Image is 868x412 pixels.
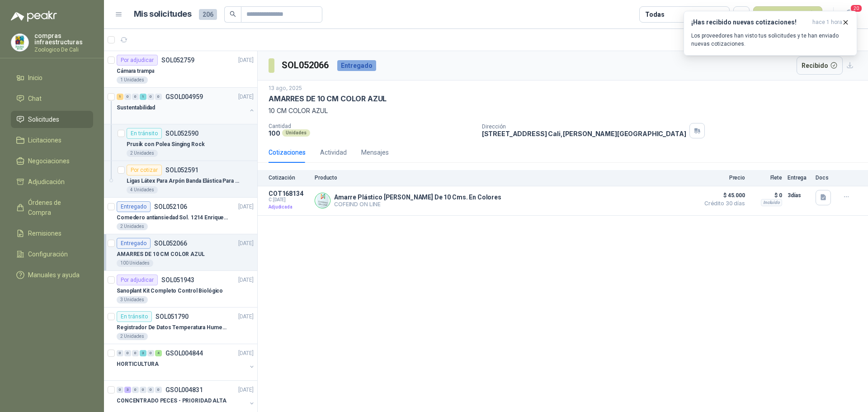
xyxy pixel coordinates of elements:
[127,177,239,185] p: Ligas Látex Para Arpón Banda Elástica Para Arpón Tripa Pollo
[132,94,139,100] div: 0
[117,250,205,259] p: AMARRES DE 10 CM COLOR AZUL
[117,296,148,303] div: 3 Unidades
[753,6,822,23] button: Nueva solicitud
[269,84,302,93] p: 13 ago, 2025
[269,94,387,104] p: AMARRES DE 10 CM COLOR AZUL
[140,387,146,393] div: 0
[117,91,255,120] a: 1 0 0 1 0 0 GSOL004959[DATE] Sustentabilidad
[269,190,309,197] p: COT168134
[334,194,501,201] p: Amarre Plástico [PERSON_NAME] De 10 Cms. En Colores
[700,190,745,201] span: $ 45.000
[750,175,782,181] p: Flete
[28,249,68,259] span: Configuración
[155,94,162,100] div: 0
[104,234,257,271] a: EntregadoSOL052066[DATE] AMARRES DE 10 CM COLOR AZUL100 Unidades
[11,69,93,86] a: Inicio
[154,240,187,246] p: SOL052066
[34,47,93,52] p: Zoologico De Cali
[165,387,203,393] p: GSOL004831
[147,387,154,393] div: 0
[28,228,61,238] span: Remisiones
[28,73,42,83] span: Inicio
[117,311,152,322] div: En tránsito
[334,201,501,208] p: COFEIND ON LINE
[684,11,857,56] button: ¡Has recibido nuevas cotizaciones!hace 1 hora Los proveedores han visto tus solicitudes y te han ...
[28,114,59,124] span: Solicitudes
[28,156,70,166] span: Negociaciones
[28,177,65,187] span: Adjudicación
[700,201,745,206] span: Crédito 30 días
[165,94,203,100] p: GSOL004959
[850,4,863,13] span: 20
[797,57,843,75] button: Recibido
[645,9,664,19] div: Todas
[147,94,154,100] div: 0
[155,350,162,356] div: 4
[11,194,93,221] a: Órdenes de Compra
[117,348,255,377] a: 0 0 0 3 0 4 GSOL004844[DATE] HORTICULTURA
[28,135,61,145] span: Licitaciones
[199,9,217,20] span: 206
[700,175,745,181] p: Precio
[104,124,257,161] a: En tránsitoSOL052590Prusik con Polea Singing Rock2 Unidades
[691,32,849,48] p: Los proveedores han visto tus solicitudes y te han enviado nuevas cotizaciones.
[269,123,475,129] p: Cantidad
[127,140,205,149] p: Prusik con Polea Singing Rock
[117,260,153,267] div: 100 Unidades
[238,203,254,211] p: [DATE]
[104,161,257,198] a: Por cotizarSOL052591Ligas Látex Para Arpón Banda Elástica Para Arpón Tripa Pollo4 Unidades
[315,193,330,208] img: Company Logo
[11,11,57,22] img: Logo peakr
[34,33,93,45] p: compras infraestructuras
[124,387,131,393] div: 3
[155,387,162,393] div: 0
[117,94,123,100] div: 1
[11,152,93,170] a: Negociaciones
[269,106,857,116] p: 10 CM COLOR AZUL
[11,111,93,128] a: Solicitudes
[482,123,686,130] p: Dirección
[165,350,203,356] p: GSOL004844
[482,130,686,137] p: [STREET_ADDRESS] Cali , [PERSON_NAME][GEOGRAPHIC_DATA]
[238,56,254,65] p: [DATE]
[104,198,257,234] a: EntregadoSOL052106[DATE] Comedero antiansiedad Sol. 1214 Enriquecimiento2 Unidades
[238,239,254,248] p: [DATE]
[761,199,782,206] div: Incluido
[132,350,139,356] div: 0
[11,90,93,107] a: Chat
[11,132,93,149] a: Licitaciones
[691,19,809,26] h3: ¡Has recibido nuevas cotizaciones!
[117,287,223,295] p: Sanoplant Kit Completo Control Biológico
[269,197,309,203] span: C: [DATE]
[28,198,85,218] span: Órdenes de Compra
[230,11,236,17] span: search
[11,266,93,284] a: Manuales y ayuda
[117,223,148,230] div: 2 Unidades
[147,350,154,356] div: 0
[117,275,158,285] div: Por adjudicar
[104,271,257,308] a: Por adjudicarSOL051943[DATE] Sanoplant Kit Completo Control Biológico3 Unidades
[269,147,306,157] div: Cotizaciones
[117,350,123,356] div: 0
[361,147,389,157] div: Mensajes
[816,175,834,181] p: Docs
[238,386,254,394] p: [DATE]
[127,186,158,194] div: 4 Unidades
[11,225,93,242] a: Remisiones
[841,6,857,23] button: 20
[269,129,280,137] p: 100
[127,128,162,139] div: En tránsito
[238,93,254,101] p: [DATE]
[788,175,810,181] p: Entrega
[104,308,257,344] a: En tránsitoSOL051790[DATE] Registrador De Datos Temperatura Humedad Usb 32.000 Registro2 Unidades
[11,173,93,190] a: Adjudicación
[117,76,148,84] div: 1 Unidades
[117,55,158,66] div: Por adjudicar
[161,277,194,283] p: SOL051943
[127,165,162,175] div: Por cotizar
[104,51,257,88] a: Por adjudicarSOL052759[DATE] Cámara trampa1 Unidades
[238,349,254,358] p: [DATE]
[282,58,330,72] h3: SOL052066
[165,167,198,173] p: SOL052591
[117,333,148,340] div: 2 Unidades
